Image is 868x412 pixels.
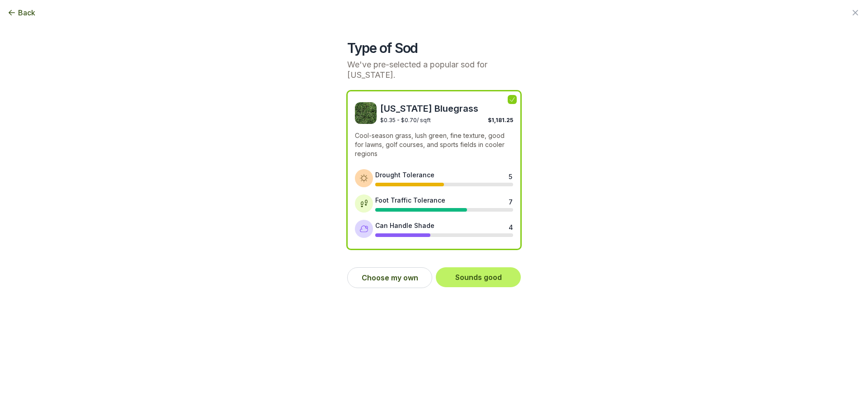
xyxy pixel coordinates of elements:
img: Foot traffic tolerance icon [359,199,368,208]
button: Sounds good [436,267,521,287]
img: Drought tolerance icon [359,174,368,183]
span: $0.35 - $0.70 / sqft [380,117,431,123]
div: 7 [509,197,512,204]
h2: Type of Sod [347,40,521,56]
p: We've pre-selected a popular sod for [US_STATE]. [347,60,521,80]
img: Kentucky Bluegrass sod image [355,102,377,124]
span: Back [18,7,35,18]
div: Can Handle Shade [375,221,434,230]
p: Cool-season grass, lush green, fine texture, good for lawns, golf courses, and sports fields in c... [355,131,513,158]
div: Drought Tolerance [375,170,434,180]
span: $1,181.25 [488,117,513,123]
img: Shade tolerance icon [359,224,368,233]
button: Back [7,7,35,18]
span: [US_STATE] Bluegrass [380,102,513,115]
button: Choose my own [347,267,432,288]
div: Foot Traffic Tolerance [375,195,445,205]
div: 5 [509,172,512,179]
div: 4 [509,223,512,230]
